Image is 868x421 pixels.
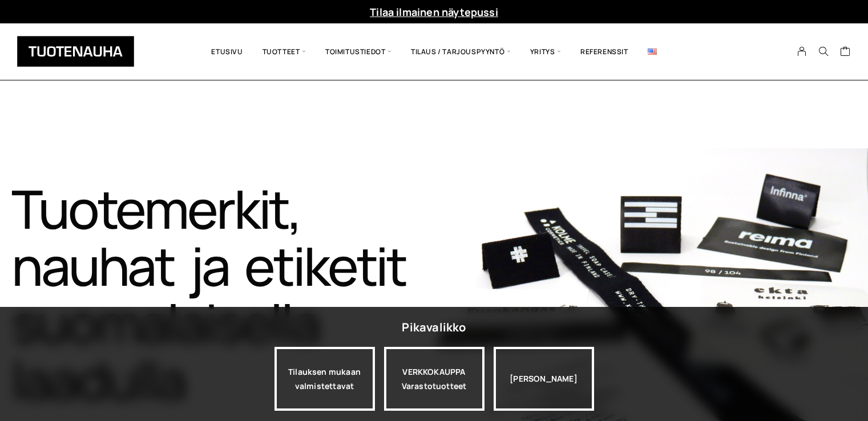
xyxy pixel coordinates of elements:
span: Yritys [520,32,571,71]
span: Tuotteet [253,32,316,71]
a: Tilauksen mukaan valmistettavat [274,347,375,411]
a: VERKKOKAUPPAVarastotuotteet [384,347,485,411]
a: Referenssit [571,32,638,71]
span: Tilaus / Tarjouspyyntö [401,32,520,71]
span: Toimitustiedot [316,32,401,71]
div: [PERSON_NAME] [494,347,594,411]
div: VERKKOKAUPPA Varastotuotteet [384,347,485,411]
img: Tuotenauha Oy [17,36,134,67]
a: Cart [840,46,851,59]
h1: Tuotemerkit, nauhat ja etiketit suomalaisella laadulla​ [11,180,434,408]
a: My Account [791,46,813,56]
a: Etusivu [201,32,252,71]
button: Search [813,46,834,56]
div: Pikavalikko [402,317,466,338]
a: Tilaa ilmainen näytepussi [370,5,498,19]
img: English [648,48,657,55]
